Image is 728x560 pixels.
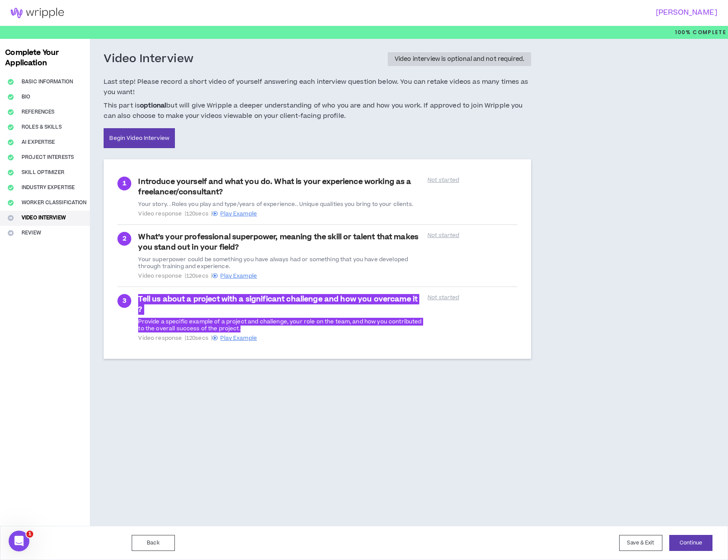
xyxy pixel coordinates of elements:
[123,234,127,244] span: 2
[212,334,257,342] a: Play Example
[138,335,422,342] span: Video response | 120 secs |
[669,535,712,551] button: Continue
[395,56,524,62] div: Video interview is optional and not required.
[427,177,517,184] p: Not started
[138,201,422,208] div: Your story. . Roles you play and type/years of experience.. Unique qualities you bring to your cl...
[140,101,166,110] b: optional
[138,318,422,332] div: Provide a specific example of a project and challenge, your role on the team, and how you contrib...
[104,128,175,148] a: Begin Video Interview
[691,28,726,36] span: Complete
[123,179,127,188] span: 1
[212,210,257,218] a: Play Example
[220,210,257,218] span: Play Example
[619,535,662,551] button: Save & Exit
[104,77,531,98] span: Last step! Please record a short video of yourself answering each interview question below. You c...
[9,531,29,551] iframe: Intercom live chat
[220,272,257,280] span: Play Example
[132,535,175,551] button: Back
[26,531,33,538] span: 1
[212,272,257,280] a: Play Example
[2,47,88,68] h3: Complete Your Application
[427,294,517,301] p: Not started
[104,52,193,66] h3: Video Interview
[427,232,517,239] p: Not started
[220,334,257,342] span: Play Example
[359,9,718,17] h3: [PERSON_NAME]
[675,26,726,39] p: 100%
[123,296,127,306] span: 3
[138,272,422,279] span: Video response | 120 secs |
[138,210,422,217] span: Video response | 120 secs |
[104,101,531,121] span: This part is but will give Wripple a deeper understanding of who you are and how you work. If app...
[138,256,422,270] div: Your superpower could be something you have always had or something that you have developed throu...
